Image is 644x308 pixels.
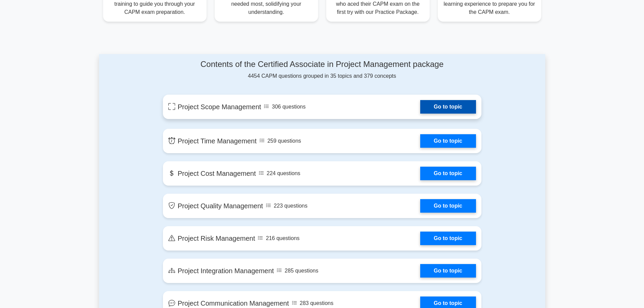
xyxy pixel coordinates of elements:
[163,60,481,69] h4: Contents of the Certified Associate in Project Management package
[420,264,476,278] a: Go to topic
[420,232,476,245] a: Go to topic
[420,100,476,114] a: Go to topic
[420,167,476,180] a: Go to topic
[420,134,476,148] a: Go to topic
[163,60,481,80] div: 4454 CAPM questions grouped in 35 topics and 379 concepts
[420,199,476,213] a: Go to topic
